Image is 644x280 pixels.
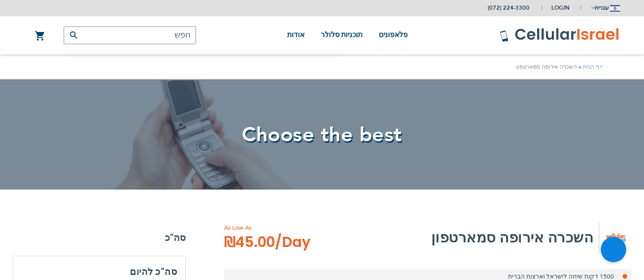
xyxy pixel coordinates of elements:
[379,16,408,54] a: פלאפונים
[590,1,620,15] button: עברית
[275,232,311,253] span: /Day
[287,31,304,39] span: אודות
[431,228,594,248] h2: השכרה אירופה סמארטפון
[224,232,311,253] span: ₪45.00
[13,230,186,245] strong: סה"כ
[321,16,363,54] a: תוכניות סלולר
[583,63,602,71] a: דף הבית
[551,4,570,12] span: Login
[242,121,402,149] span: Choose the best
[21,264,177,279] h3: סה"כ להיום
[224,223,338,232] span: As Low As
[488,4,529,12] a: (072) 224-3300
[379,31,408,39] span: פלאפונים
[499,27,620,43] img: לוגו סלולר ישראל
[287,16,304,54] a: אודות
[610,5,620,12] img: Jerusalem
[321,31,363,39] span: תוכניות סלולר
[64,26,196,44] input: חפש
[600,223,631,254] img: השכרה אירופה סמארטפון
[516,62,583,72] li: השכרה אירופה סמארטפון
